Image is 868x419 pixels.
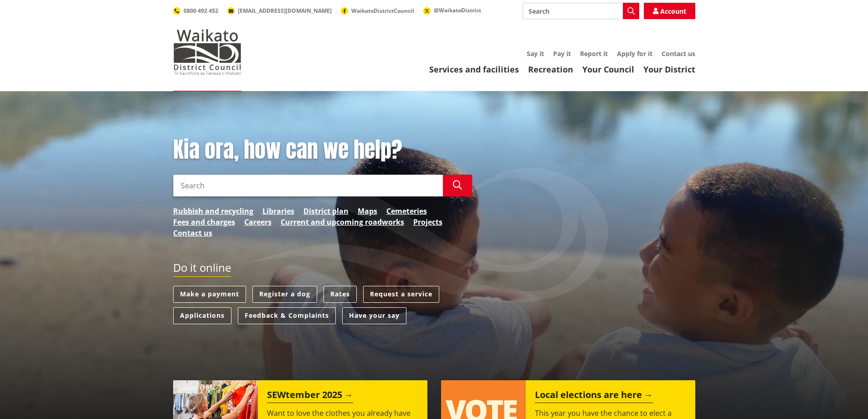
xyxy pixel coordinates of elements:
[527,49,544,58] a: Say it
[173,206,253,217] a: Rubbish and recycling
[617,49,652,58] a: Apply for it
[423,6,481,14] a: @WaikatoDistrict
[386,206,427,217] a: Cemeteries
[643,64,695,75] a: Your District
[173,7,218,15] a: 0800 492 452
[580,49,608,58] a: Report it
[252,286,317,303] a: Register a dog
[644,3,695,19] a: Account
[662,49,695,58] a: Contact us
[173,261,231,277] h2: Do it online
[528,64,573,75] a: Recreation
[342,307,406,324] a: Have your say
[238,307,336,324] a: Feedback & Complaints
[281,217,404,228] a: Current and upcoming roadworks
[324,286,357,303] a: Rates
[341,7,414,15] a: WaikatoDistrictCouncil
[173,286,246,303] a: Make a payment
[244,217,272,228] a: Careers
[553,49,571,58] a: Pay it
[303,206,349,217] a: District plan
[351,7,414,15] span: WaikatoDistrictCouncil
[173,307,231,324] a: Applications
[262,206,294,217] a: Libraries
[429,64,519,75] a: Services and facilities
[173,29,241,75] img: Waikato District Council - Te Kaunihera aa Takiwaa o Waikato
[523,3,639,19] input: Search input
[582,64,634,75] a: Your Council
[184,7,218,15] span: 0800 492 452
[173,175,443,197] input: Search input
[173,137,472,163] h1: Kia ora, how can we help?
[173,217,235,228] a: Fees and charges
[238,7,332,15] span: [EMAIL_ADDRESS][DOMAIN_NAME]
[434,6,481,14] span: @WaikatoDistrict
[535,389,653,403] h2: Local elections are here
[227,7,332,15] a: [EMAIL_ADDRESS][DOMAIN_NAME]
[413,217,442,228] a: Projects
[363,286,439,303] a: Request a service
[358,206,377,217] a: Maps
[267,389,353,403] h2: SEWtember 2025
[173,228,212,238] a: Contact us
